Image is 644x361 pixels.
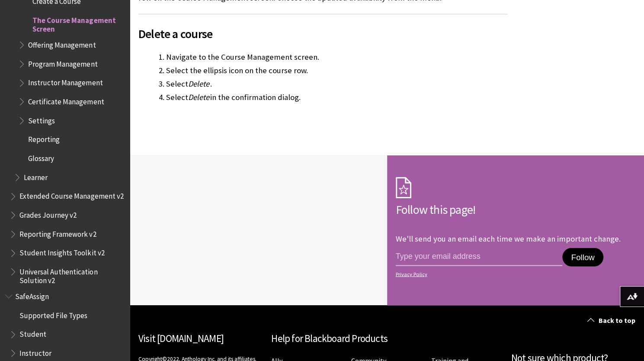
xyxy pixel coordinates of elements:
[166,78,507,90] li: Select .
[19,327,46,339] span: Student
[271,331,503,346] h2: Help for Blackboard Products
[28,57,97,68] span: Program Management
[396,248,563,266] input: email address
[396,177,411,198] img: Subscription Icon
[166,91,507,103] li: Select in the confirmation dialog.
[19,308,87,320] span: Supported File Types
[15,289,49,301] span: SafeAssign
[28,76,103,87] span: Instructor Management
[28,151,54,163] span: Glossary
[562,248,603,267] button: Follow
[166,51,507,63] li: Navigate to the Course Management screen.
[19,246,104,258] span: Student Insights Toolkit v2
[19,208,77,219] span: Grades Journey v2
[166,64,507,77] li: Select the ellipsis icon on the course row.
[24,170,48,182] span: Learner
[581,313,644,329] a: Back to top
[28,38,96,49] span: Offering Management
[138,332,224,345] a: Visit [DOMAIN_NAME]
[19,264,124,285] span: Universal Authentication Solution v2
[138,25,507,43] span: Delete a course
[19,346,51,358] span: Instructor
[188,79,209,89] span: Delete
[396,233,621,243] p: We'll send you an email each time we make an important change.
[28,132,60,144] span: Reporting
[28,113,55,125] span: Settings
[28,94,104,106] span: Certificate Management
[19,227,96,239] span: Reporting Framework v2
[32,13,124,33] span: The Course Management Screen
[188,92,209,102] span: Delete
[19,189,123,201] span: Extended Course Management v2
